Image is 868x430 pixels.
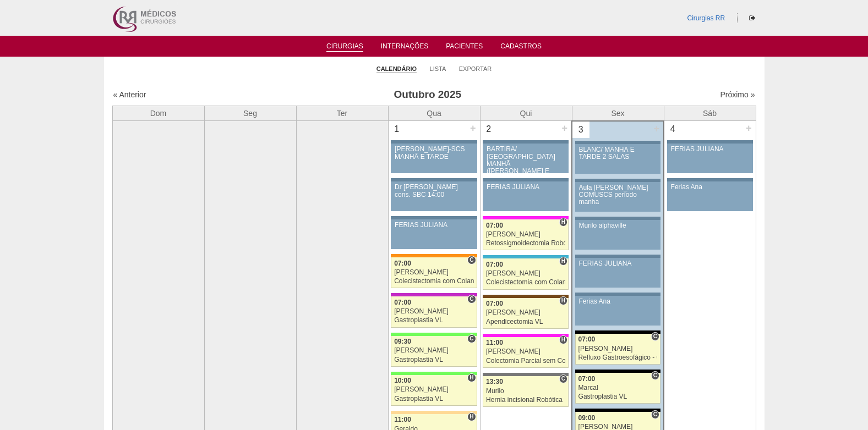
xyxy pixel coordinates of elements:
[500,42,542,53] a: Cadastros
[467,373,476,382] span: Hospital
[394,260,411,267] span: 07:00
[559,257,567,266] span: Hospital
[667,178,753,181] div: Key: Aviso
[467,412,476,421] span: Hospital
[486,231,565,238] div: [PERSON_NAME]
[578,414,596,422] span: 09:00
[575,409,660,412] div: Key: Blanc
[395,146,473,160] div: [PERSON_NAME]-SCS MANHÃ E TARDE
[112,106,204,121] th: Dom
[467,256,476,264] span: Consultório
[394,386,474,393] div: [PERSON_NAME]
[575,182,660,212] a: Aula [PERSON_NAME] COMUSCS período manha
[483,373,569,376] div: Key: Santa Catarina
[483,334,569,337] div: Key: Pro Matre
[667,144,753,173] a: FERIAS JULIANA
[486,318,565,326] div: Apendicectomia VL
[391,178,477,181] div: Key: Aviso
[486,378,503,385] span: 13:30
[391,140,477,144] div: Key: Aviso
[391,254,477,257] div: Key: São Luiz - SCS
[579,222,657,229] div: Murilo alphaville
[483,181,569,211] a: FERIAS JULIANA
[481,121,498,137] div: 2
[578,345,658,352] div: [PERSON_NAME]
[483,337,569,368] a: H 11:00 [PERSON_NAME] Colectomia Parcial sem Colostomia VL
[486,279,565,286] div: Colecistectomia com Colangiografia VL
[483,140,569,144] div: Key: Aviso
[483,178,569,181] div: Key: Aviso
[483,144,569,173] a: BARTIRA/ [GEOGRAPHIC_DATA] MANHÃ ([PERSON_NAME] E ANA)/ SANTA JOANA -TARDE
[459,65,492,73] a: Exportar
[394,278,474,285] div: Colecistectomia com Colangiografia VL
[559,374,567,383] span: Consultório
[575,373,660,404] a: C 07:00 Marcal Gastroplastia VL
[749,15,755,21] i: Sair
[664,121,681,137] div: 4
[326,42,363,52] a: Cirurgias
[394,377,411,384] span: 10:00
[389,121,406,137] div: 1
[575,258,660,288] a: FERIAS JULIANA
[559,218,567,227] span: Hospital
[395,222,473,229] div: FERIAS JULIANA
[575,255,660,258] div: Key: Aviso
[391,181,477,211] a: Dr [PERSON_NAME] cons. SBC 14:00
[671,146,749,153] div: FERIAS JULIANA
[651,371,659,380] span: Consultório
[394,317,474,324] div: Gastroplastia VL
[487,146,565,189] div: BARTIRA/ [GEOGRAPHIC_DATA] MANHÃ ([PERSON_NAME] E ANA)/ SANTA JOANA -TARDE
[446,42,483,53] a: Pacientes
[483,298,569,329] a: H 07:00 [PERSON_NAME] Apendicectomia VL
[486,357,565,365] div: Colectomia Parcial sem Colostomia VL
[467,295,476,304] span: Consultório
[486,309,565,316] div: [PERSON_NAME]
[486,388,565,395] div: Murilo
[483,255,569,258] div: Key: Neomater
[486,240,565,247] div: Retossigmoidectomia Robótica
[391,296,477,327] a: C 07:00 [PERSON_NAME] Gastroplastia VL
[486,222,503,229] span: 07:00
[579,184,657,206] div: Aula [PERSON_NAME] COMUSCS período manha
[204,106,296,121] th: Seg
[394,269,474,276] div: [PERSON_NAME]
[578,393,658,400] div: Gastroplastia VL
[667,140,753,144] div: Key: Aviso
[486,300,503,307] span: 07:00
[483,219,569,250] a: H 07:00 [PERSON_NAME] Retossigmoidectomia Robótica
[395,184,473,198] div: Dr [PERSON_NAME] cons. SBC 14:00
[652,122,661,136] div: +
[391,333,477,336] div: Key: Brasil
[394,308,474,315] div: [PERSON_NAME]
[394,416,411,423] span: 11:00
[651,332,659,341] span: Consultório
[651,410,659,419] span: Consultório
[391,216,477,219] div: Key: Aviso
[559,296,567,305] span: Hospital
[486,348,565,355] div: [PERSON_NAME]
[394,395,474,403] div: Gastroplastia VL
[483,216,569,219] div: Key: Pro Matre
[559,335,567,344] span: Hospital
[486,270,565,277] div: [PERSON_NAME]
[394,299,411,306] span: 07:00
[480,106,572,121] th: Qui
[575,330,660,334] div: Key: Blanc
[720,90,755,99] a: Próximo »
[486,396,565,404] div: Hernia incisional Robótica
[467,334,476,343] span: Consultório
[578,375,596,383] span: 07:00
[578,335,596,343] span: 07:00
[560,121,569,135] div: +
[487,184,565,191] div: FERIAS JULIANA
[575,179,660,182] div: Key: Aviso
[578,384,658,392] div: Marcal
[468,121,478,135] div: +
[391,372,477,375] div: Key: Brasil
[575,296,660,326] a: Ferias Ana
[394,347,474,354] div: [PERSON_NAME]
[578,354,658,361] div: Refluxo Gastroesofágico - Cirurgia VL
[579,298,657,305] div: Ferias Ana
[744,121,754,135] div: +
[391,293,477,296] div: Key: Maria Braido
